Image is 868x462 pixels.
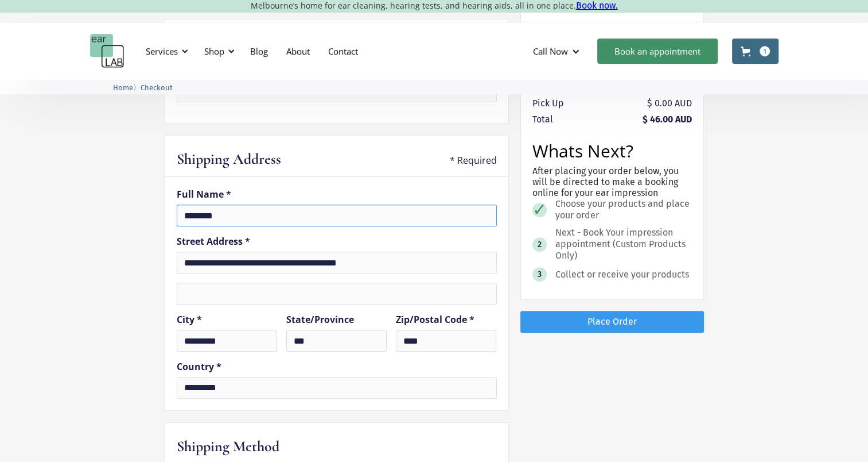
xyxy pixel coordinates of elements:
[532,98,564,109] div: Pick Up
[555,269,689,280] div: Collect or receive your products
[177,314,277,325] label: City *
[141,82,173,93] a: Checkout
[141,83,173,92] span: Checkout
[241,34,277,68] a: Blog
[597,38,718,64] a: Book an appointment
[532,114,553,125] div: Total
[277,34,319,68] a: About
[732,38,779,64] a: Open cart containing 1 items
[396,314,496,325] label: Zip/Postal Code *
[450,155,497,166] div: * Required
[647,98,692,109] div: $ 0.00 AUD
[538,240,542,249] div: 2
[533,45,568,57] div: Call Now
[113,82,141,94] li: 〉
[177,188,497,200] label: Full Name *
[319,34,367,68] a: Contact
[113,82,133,93] a: Home
[197,34,238,68] div: Shop
[532,165,692,199] p: After placing your order below, you will be directed to make a booking online for your ear impres...
[204,45,224,57] div: Shop
[139,34,192,68] div: Services
[524,34,591,68] div: Call Now
[520,311,704,332] a: Place Order
[286,314,387,325] label: State/Province
[177,437,279,456] h3: Shipping Method
[532,143,692,160] h2: Whats Next?
[177,361,497,372] label: Country *
[177,236,497,247] label: Street Address *
[177,149,281,169] h3: Shipping Address
[555,227,690,261] div: Next - Book Your impression appointment (Custom Products Only)
[538,270,542,279] div: 3
[146,45,178,57] div: Services
[760,46,770,56] div: 1
[532,201,547,220] div: ✓
[113,83,133,92] span: Home
[555,198,690,221] div: Choose your products and place your order
[90,34,124,68] a: home
[643,114,692,125] div: $ 46.00 AUD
